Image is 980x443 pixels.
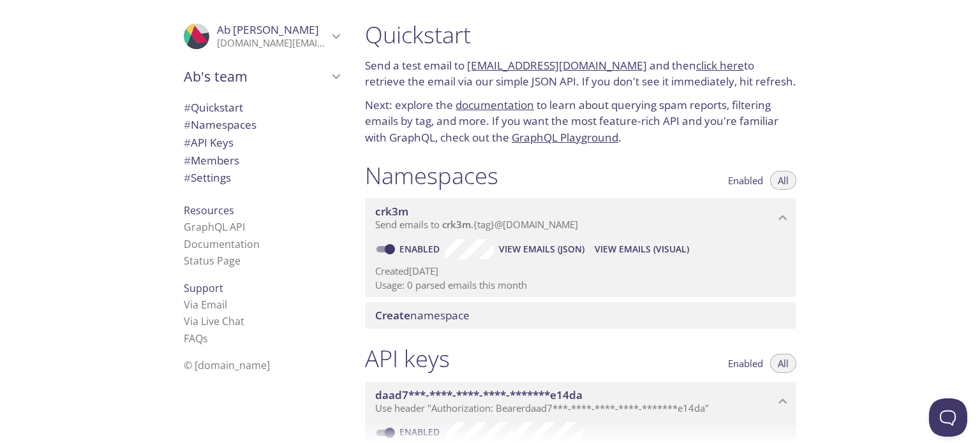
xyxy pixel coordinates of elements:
[720,171,771,190] button: Enabled
[375,218,578,231] span: Send emails to . {tag} @[DOMAIN_NAME]
[929,398,967,437] iframe: Help Scout Beacon - Open
[720,354,771,373] button: Enabled
[184,135,191,150] span: #
[174,99,350,117] div: Quickstart
[184,68,328,85] span: Ab's team
[696,58,744,73] a: click here
[184,100,243,115] span: Quickstart
[456,98,534,112] a: documentation
[184,100,191,115] span: #
[770,354,796,373] button: All
[184,298,227,312] a: Via Email
[512,130,618,145] a: GraphQL Playground
[184,117,256,132] span: Namespaces
[365,302,796,329] div: Create namespace
[174,60,350,93] div: Ab's team
[174,15,350,57] div: Ab nahid
[467,58,647,73] a: [EMAIL_ADDRESS][DOMAIN_NAME]
[184,153,191,168] span: #
[184,254,241,268] a: Status Page
[184,153,239,168] span: Members
[365,161,498,190] h1: Namespaces
[499,242,584,257] span: View Emails (JSON)
[375,265,786,278] p: Created [DATE]
[375,308,410,323] span: Create
[217,37,328,50] p: [DOMAIN_NAME][EMAIL_ADDRESS][DOMAIN_NAME]
[375,204,408,219] span: crk3m
[375,308,470,323] span: namespace
[184,220,245,234] a: GraphQL API
[184,358,270,372] span: © [DOMAIN_NAME]
[174,152,350,170] div: Members
[184,135,234,150] span: API Keys
[184,314,244,328] a: Via Live Chat
[184,203,234,217] span: Resources
[184,281,223,295] span: Support
[184,170,231,185] span: Settings
[184,117,191,132] span: #
[174,116,350,134] div: Namespaces
[217,22,319,37] span: Ab [PERSON_NAME]
[375,279,786,292] p: Usage: 0 parsed emails this month
[184,170,191,185] span: #
[365,344,450,373] h1: API keys
[770,171,796,190] button: All
[494,239,590,259] button: View Emails (JSON)
[365,20,796,49] h1: Quickstart
[365,97,796,146] p: Next: explore the to learn about querying spam reports, filtering emails by tag, and more. If you...
[365,198,796,238] div: crk3m namespace
[365,57,796,90] p: Send a test email to and then to retrieve the email via our simple JSON API. If you don't see it ...
[174,169,350,187] div: Team Settings
[595,242,689,257] span: View Emails (Visual)
[203,331,208,345] span: s
[590,239,694,259] button: View Emails (Visual)
[184,237,260,251] a: Documentation
[397,243,445,255] a: Enabled
[442,218,471,231] span: crk3m
[184,331,208,345] a: FAQ
[174,134,350,152] div: API Keys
